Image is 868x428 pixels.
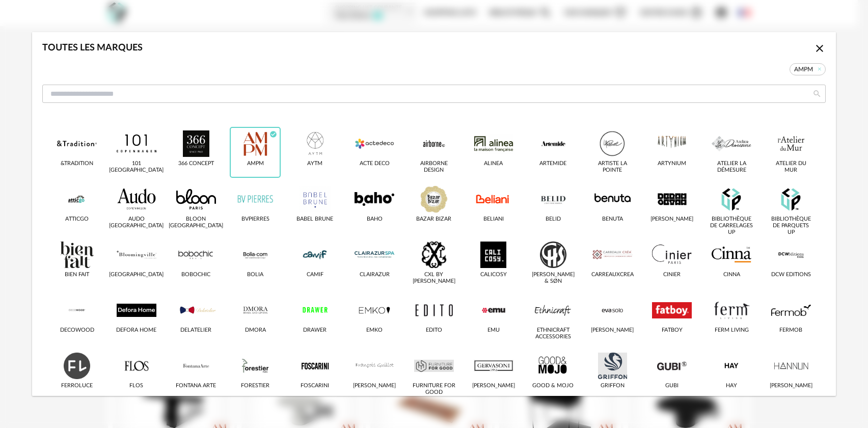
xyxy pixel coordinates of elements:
div: Bolia [247,272,263,278]
div: Cinier [663,272,681,278]
div: [PERSON_NAME] [353,383,396,389]
div: Emu [487,327,500,334]
div: Cinna [723,272,740,278]
span: AMPM [790,63,826,75]
div: AYTM [307,160,322,167]
div: EMKO [366,327,383,334]
div: DCW Editions [771,272,811,278]
div: AMPM [247,160,264,167]
div: Artynium [658,160,686,167]
div: Ferroluce [61,383,93,389]
div: Beliani [483,216,504,223]
div: Atelier La Démesure [710,160,754,174]
div: Bien Fait [65,272,89,278]
div: Benuta [602,216,623,223]
div: 366 Concept [178,160,214,167]
div: [PERSON_NAME] [650,216,693,223]
div: Baho [367,216,383,223]
div: CAMIF [307,272,323,278]
span: Check Circle icon [269,131,277,137]
div: &tradition [61,160,93,167]
div: Dmora [245,327,266,334]
div: Atticgo [65,216,89,223]
div: Fatboy [662,327,683,334]
div: BLOON [GEOGRAPHIC_DATA] [169,216,223,229]
div: Audo [GEOGRAPHIC_DATA] [109,216,164,229]
div: Bibliothèque de Carrelages UP [710,216,754,236]
div: Ethnicraft Accessories [531,327,575,340]
div: Flos [129,383,143,389]
div: 101 [GEOGRAPHIC_DATA] [109,160,164,174]
div: Atelier du Mur [769,160,813,174]
div: Forestier [241,383,269,389]
div: Edito [426,327,442,334]
div: Defora Home [116,327,156,334]
div: Toutes les marques [42,42,143,54]
div: Acte DECO [360,160,390,167]
div: [PERSON_NAME] [591,327,634,334]
div: Ferm Living [715,327,749,334]
div: Alinea [484,160,503,167]
div: [GEOGRAPHIC_DATA] [109,272,164,278]
div: Griffon [601,383,625,389]
div: [PERSON_NAME] [770,383,812,389]
div: Babel Brune [296,216,333,223]
div: Artemide [539,160,566,167]
div: Furniture for Good [412,383,456,396]
div: BVpierres [241,216,269,223]
div: Carreauxcrea [591,272,634,278]
div: Bobochic [181,272,210,278]
div: Foscarini [301,383,329,389]
div: Calicosy [480,272,507,278]
div: Delatelier [180,327,211,334]
div: Bazar Bizar [416,216,451,223]
div: Drawer [303,327,327,334]
span: Close icon [813,44,826,53]
div: Decowood [60,327,94,334]
div: HAY [726,383,737,389]
div: dialog [32,32,836,396]
div: Belid [546,216,561,223]
div: CXL by [PERSON_NAME] [412,272,456,285]
div: Good & Mojo [532,383,574,389]
div: Gubi [665,383,679,389]
div: Airborne Design [412,160,456,174]
div: [PERSON_NAME] & Søn [531,272,575,285]
div: Fermob [779,327,802,334]
div: CLAIRAZUR [360,272,390,278]
div: Fontana Arte [176,383,216,389]
div: Artiste La Pointe [590,160,635,174]
div: Bibliothèque de Parquets UP [769,216,813,236]
div: [PERSON_NAME] [472,383,515,389]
